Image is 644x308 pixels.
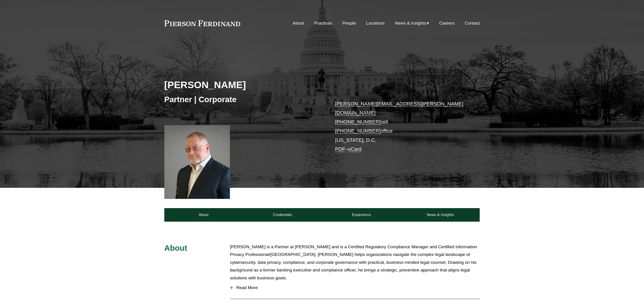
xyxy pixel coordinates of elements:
a: [PHONE_NUMBER] [335,128,381,134]
a: Careers [439,19,454,28]
a: Experience [322,208,401,222]
a: About [293,19,304,28]
p: [PERSON_NAME] is a Partner at [PERSON_NAME] and is a Certified Regulatory Compliance Manager and ... [230,243,480,282]
a: [PERSON_NAME][EMAIL_ADDRESS][PERSON_NAME][DOMAIN_NAME] [335,101,463,116]
a: Contact [465,19,480,28]
a: Practices [314,19,332,28]
a: folder dropdown [395,19,429,28]
span: Read More [233,285,480,290]
a: News & Insights [401,208,480,222]
h3: Partner | Corporate [164,94,322,104]
a: About [164,208,243,222]
a: PDF [335,146,345,152]
a: [PHONE_NUMBER] [335,119,381,125]
a: People [342,19,356,28]
a: Credentials [243,208,322,222]
p: cell office [US_STATE], D.C. – [335,99,467,154]
a: vCard [348,146,362,152]
span: News & Insights [395,19,426,27]
a: Locations [366,19,385,28]
span: About [164,244,187,252]
h2: [PERSON_NAME] [164,79,322,91]
button: Read More [230,282,480,294]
